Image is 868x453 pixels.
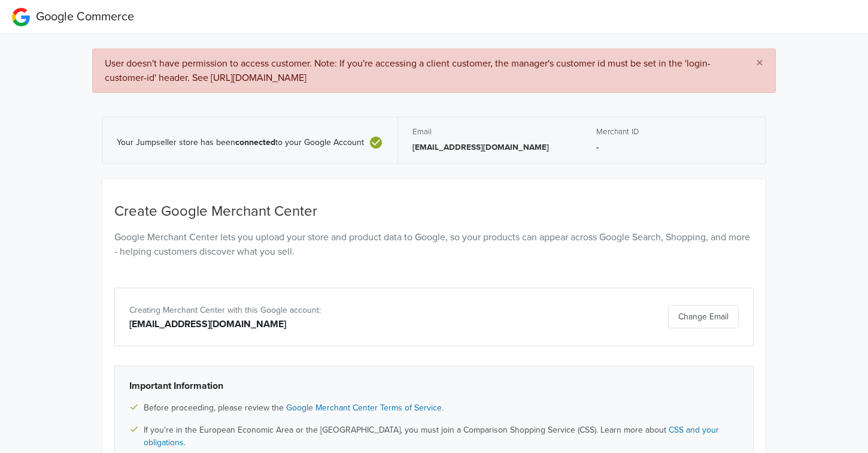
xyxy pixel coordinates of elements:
span: × [756,55,763,72]
button: Close [744,49,775,78]
span: Your Jumpseller store has been to your Google Account [117,138,364,148]
b: connected [235,137,275,147]
p: - [596,141,751,153]
span: If you're in the European Economic Area or the [GEOGRAPHIC_DATA], you must join a Comparison Shop... [144,424,739,449]
a: Google Merchant Center Terms of Service [286,403,442,413]
p: Google Merchant Center lets you upload your store and product data to Google, so your products ca... [114,230,754,259]
button: Change Email [668,305,739,328]
h4: Create Google Merchant Center [114,203,754,221]
span: Before proceeding, please review the . [144,401,444,414]
a: CSS and your obligations [144,425,719,448]
span: Creating Merchant Center with this Google account: [129,305,321,315]
div: [EMAIL_ADDRESS][DOMAIN_NAME] [129,317,530,331]
span: User doesn't have permission to access customer. Note: If you're accessing a client customer, the... [105,58,711,84]
p: [EMAIL_ADDRESS][DOMAIN_NAME] [412,141,567,153]
h6: Important Information [129,380,739,392]
span: Google Commerce [36,10,134,24]
h5: Email [412,127,567,137]
h5: Merchant ID [596,127,751,137]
